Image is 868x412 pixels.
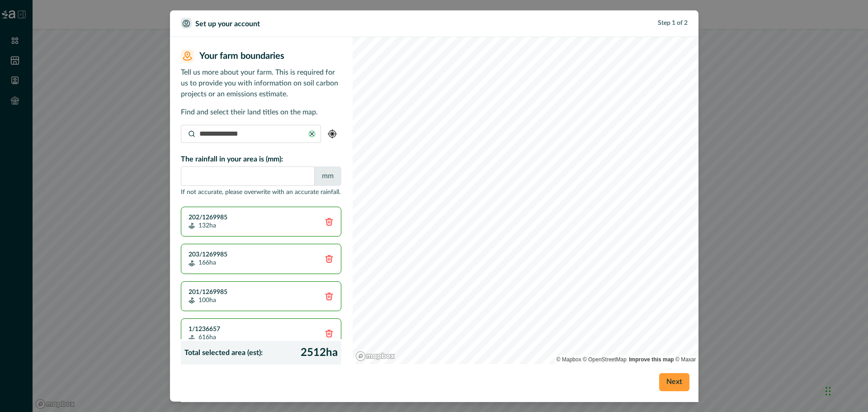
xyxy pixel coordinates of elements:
[826,378,831,405] div: Drag
[583,356,627,363] a: OpenStreetMap
[328,129,337,138] img: gps-3587b8eb.png
[658,19,688,28] p: Step 1 of 2
[189,251,227,258] p: 203/1269985
[184,347,263,358] p: Total selected area (est):
[181,154,341,165] p: The rainfall in your area is (mm):
[823,369,868,412] iframe: Chat Widget
[189,214,227,221] p: 202/1269985
[301,345,338,361] p: 2512 ha
[189,289,227,295] p: 201/1269985
[181,107,341,118] p: Find and select their land titles on the map.
[659,373,689,391] button: Next
[675,356,696,363] a: Maxar
[629,356,674,363] a: Map feedback
[189,334,220,341] p: 616 ha
[189,223,227,229] p: 132 ha
[355,351,395,361] a: Mapbox logo
[314,166,341,186] div: mm
[181,67,341,99] p: Tell us more about your farm. This is required for us to provide you with information on soil car...
[194,51,341,62] h2: Your farm boundaries
[195,19,260,29] p: Set up your account
[557,356,581,363] a: Mapbox
[353,37,698,365] canvas: Map
[189,260,227,266] p: 166 ha
[189,326,220,332] p: 1/1236657
[181,188,341,197] p: If not accurate, please overwrite with an accurate rainfall.
[189,297,227,303] p: 100 ha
